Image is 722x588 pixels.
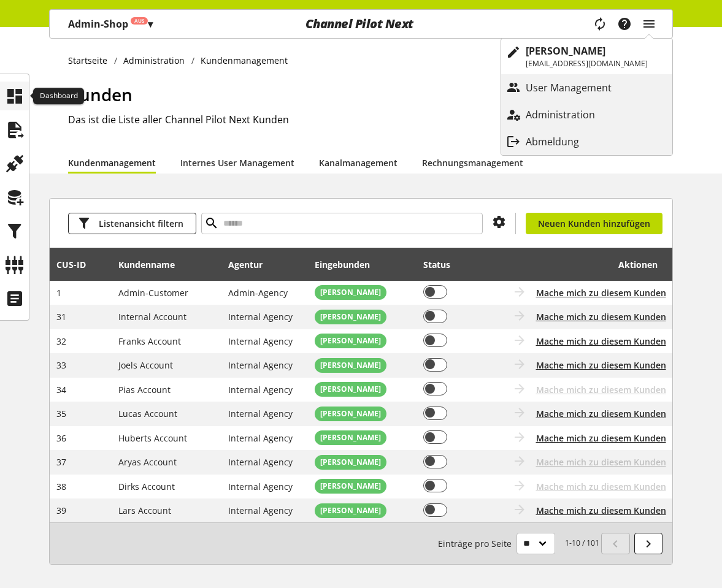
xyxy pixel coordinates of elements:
span: Joels Account [118,359,173,371]
span: 37 [56,456,66,468]
span: Internal Agency [228,311,293,323]
span: Internal Account [118,311,186,323]
span: [PERSON_NAME] [320,360,381,371]
div: CUS-⁠ID [56,258,98,271]
div: Aktionen [502,252,658,277]
span: [PERSON_NAME] [320,481,381,492]
span: 34 [56,384,66,395]
span: Internal Agency [228,408,293,419]
button: Mache mich zu diesem Kunden [536,504,666,517]
button: Mache mich zu diesem Kunden [536,432,666,445]
div: Eingebunden [315,258,382,271]
span: 35 [56,408,66,419]
span: [PERSON_NAME] [320,335,381,346]
span: Listenansicht filtern [99,217,183,230]
div: Kundenname [118,258,187,271]
span: Einträge pro Seite [438,537,517,550]
span: Mache mich zu diesem Kunden [536,480,666,493]
div: Agentur [228,258,275,271]
p: User Management [526,80,636,95]
a: User Management [501,77,672,99]
button: Mache mich zu diesem Kunden [536,310,666,323]
a: Administration [117,54,191,67]
span: [PERSON_NAME] [320,408,381,419]
span: Admin-Agency [228,287,288,299]
h2: Das ist die Liste aller Channel Pilot Next Kunden [68,112,673,127]
span: 31 [56,311,66,323]
span: [PERSON_NAME] [320,384,381,395]
span: 39 [56,505,66,516]
span: 32 [56,335,66,347]
button: Mache mich zu diesem Kunden [536,335,666,348]
span: Internal Agency [228,335,293,347]
a: Administration [501,104,672,126]
span: Internal Agency [228,456,293,468]
span: [PERSON_NAME] [320,311,381,323]
span: Internal Agency [228,384,293,395]
span: Mache mich zu diesem Kunden [536,456,666,468]
small: 1-10 / 101 [438,533,599,554]
span: [PERSON_NAME] [320,505,381,516]
button: Mache mich zu diesem Kunden [536,286,666,299]
a: Internes User Management [180,156,294,169]
p: Abmeldung [526,134,604,149]
span: Franks Account [118,335,181,347]
span: 38 [56,481,66,492]
span: 33 [56,359,66,371]
span: Neuen Kunden hinzufügen [538,217,650,230]
span: Aus [134,17,144,25]
nav: main navigation [49,9,673,39]
span: [PERSON_NAME] [320,457,381,468]
a: Rechnungsmanagement [422,156,523,169]
a: Kanalmanagement [319,156,397,169]
span: Internal Agency [228,505,293,516]
a: Neuen Kunden hinzufügen [526,213,662,234]
span: 36 [56,432,66,444]
span: ▾ [148,17,153,31]
span: Mache mich zu diesem Kunden [536,383,666,396]
div: Dashboard [33,88,84,105]
span: Dirks Account [118,481,175,492]
a: [PERSON_NAME][EMAIL_ADDRESS][DOMAIN_NAME] [501,39,672,74]
a: Startseite [68,54,114,67]
span: Pias Account [118,384,171,395]
span: Lucas Account [118,408,177,419]
span: Kunden [68,83,132,106]
span: Admin-Customer [118,287,188,299]
a: Kundenmanagement [68,156,156,169]
p: Administration [526,107,620,122]
span: Aryas Account [118,456,177,468]
span: Internal Agency [228,432,293,444]
span: Internal Agency [228,359,293,371]
span: Internal Agency [228,481,293,492]
p: [EMAIL_ADDRESS][DOMAIN_NAME] [526,58,648,69]
span: [PERSON_NAME] [320,287,381,298]
span: Lars Account [118,505,171,516]
span: Huberts Account [118,432,187,444]
p: Admin-Shop [68,17,153,31]
span: [PERSON_NAME] [320,432,381,443]
div: Status [423,258,463,271]
button: Mache mich zu diesem Kunden [536,407,666,420]
button: Mache mich zu diesem Kunden [536,359,666,372]
button: Listenansicht filtern [68,213,196,234]
span: 1 [56,287,61,299]
b: [PERSON_NAME] [526,44,605,58]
